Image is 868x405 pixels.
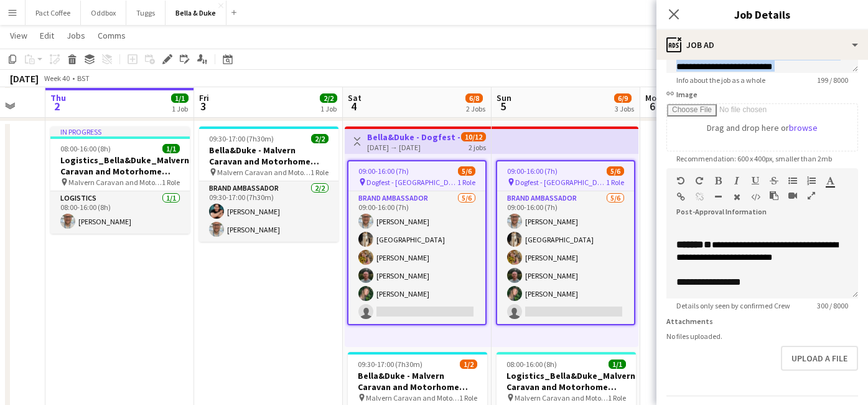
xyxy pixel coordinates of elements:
span: Jobs [67,30,85,41]
span: Dogfest - [GEOGRAPHIC_DATA] [515,178,606,187]
span: Info about the job as a whole [666,75,775,85]
span: Malvern Caravan and Motorhome Show [366,393,459,403]
span: 2/2 [320,93,337,103]
span: 08:00-16:00 (8h) [506,360,557,369]
button: Strikethrough [770,176,778,186]
span: 09:00-16:00 (7h) [358,166,409,176]
span: Mon [645,92,661,103]
span: View [10,30,27,41]
button: Unordered List [788,176,797,186]
button: HTML Code [751,192,760,202]
span: 5 [495,99,511,113]
span: 300 / 8000 [807,301,858,310]
button: Horizontal Line [714,192,722,202]
div: No files uploaded. [666,331,858,341]
app-card-role: Logistics1/108:00-16:00 (8h)[PERSON_NAME] [50,191,190,234]
button: Text Color [826,176,834,186]
span: 6 [643,99,661,113]
a: Edit [35,27,59,44]
div: Job Ad [656,30,868,60]
span: Fri [199,92,209,103]
span: 1/2 [460,360,477,369]
button: Insert Link [676,192,685,202]
button: Insert video [788,191,797,201]
h3: Bella&Duke - Malvern Caravan and Motorhome Show [199,145,338,167]
span: Sat [348,92,362,103]
span: Comms [98,30,126,41]
span: Malvern Caravan and Motorhome Show [515,393,608,403]
app-job-card: 09:00-16:00 (7h)5/6 Dogfest - [GEOGRAPHIC_DATA]1 RoleBrand Ambassador5/609:00-16:00 (7h)[PERSON_N... [347,160,487,325]
div: BST [77,74,90,83]
span: 1 Role [310,168,329,177]
button: Fullscreen [807,191,816,201]
button: Pact Coffee [26,1,81,25]
span: Details only seen by confirmed Crew [666,301,800,310]
span: Thu [50,92,66,103]
div: 1 Job [172,104,188,113]
span: Sun [497,92,511,103]
span: Recommendation: 600 x 400px, smaller than 2mb [666,154,842,163]
span: 1 Role [606,178,624,187]
app-job-card: 09:00-16:00 (7h)5/6 Dogfest - [GEOGRAPHIC_DATA]1 RoleBrand Ambassador5/609:00-16:00 (7h)[PERSON_N... [496,160,635,325]
span: Malvern Caravan and Motorhome Show [68,178,162,187]
app-job-card: In progress08:00-16:00 (8h)1/1Logistics_Bella&Duke_Malvern Caravan and Motorhome Show Malvern Car... [50,126,190,234]
button: Clear Formatting [732,192,741,202]
span: 5/6 [607,166,624,176]
span: 09:00-16:00 (7h) [507,166,558,176]
span: 6/9 [614,93,632,103]
button: Bella & Duke [166,1,226,25]
span: Dogfest - [GEOGRAPHIC_DATA] [366,178,457,187]
span: 1 Role [457,178,475,187]
a: Jobs [62,27,90,44]
span: 10/12 [461,132,486,141]
div: 2 Jobs [466,104,485,113]
button: Redo [695,176,704,186]
span: 1/1 [162,144,180,153]
app-card-role: Brand Ambassador2/209:30-17:00 (7h30m)[PERSON_NAME][PERSON_NAME] [199,181,338,242]
app-card-role: Brand Ambassador5/609:00-16:00 (7h)[PERSON_NAME][GEOGRAPHIC_DATA][PERSON_NAME][PERSON_NAME][PERSO... [497,191,634,324]
button: Oddbox [81,1,126,25]
div: In progress [50,126,190,136]
div: 1 Job [320,104,337,113]
span: 6/8 [465,93,483,103]
button: Bold [714,176,722,186]
a: Comms [93,27,131,44]
h3: Bella&Duke - Dogfest - [GEOGRAPHIC_DATA] (Team 1) [367,131,460,143]
span: 09:30-17:00 (7h30m) [358,360,422,369]
span: 3 [197,99,209,113]
span: 2 [49,99,66,113]
span: Edit [40,30,54,41]
button: Tuggs [126,1,166,25]
div: 2 jobs [469,141,486,152]
div: [DATE] [10,72,39,85]
span: 1/1 [171,93,189,103]
button: Paste as plain text [770,191,778,201]
button: Ordered List [807,176,816,186]
span: 1 Role [608,393,626,403]
h3: Logistics_Bella&Duke_Malvern Caravan and Motorhome Show [50,155,190,177]
span: Malvern Caravan and Motorhome Show [217,168,310,177]
app-job-card: 09:30-17:00 (7h30m)2/2Bella&Duke - Malvern Caravan and Motorhome Show Malvern Caravan and Motorho... [199,126,338,242]
app-card-role: Brand Ambassador5/609:00-16:00 (7h)[PERSON_NAME][GEOGRAPHIC_DATA][PERSON_NAME][PERSON_NAME][PERSO... [348,191,485,324]
button: Undo [676,176,685,186]
button: Upload a file [781,346,858,371]
h3: Job Details [656,6,868,22]
span: 1 Role [162,178,180,187]
div: 3 Jobs [615,104,634,113]
span: 1 Role [459,393,477,403]
a: View [5,27,32,44]
span: 1/1 [609,360,626,369]
span: 4 [346,99,362,113]
button: Italic [732,176,741,186]
label: Attachments [666,317,713,326]
span: 5/6 [458,166,475,176]
span: 199 / 8000 [807,75,858,85]
h3: Bella&Duke - Malvern Caravan and Motorhome Show [348,370,487,393]
h3: Logistics_Bella&Duke_Malvern Caravan and Motorhome Show [497,370,636,393]
button: Underline [751,176,760,186]
span: Week 40 [41,74,72,83]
